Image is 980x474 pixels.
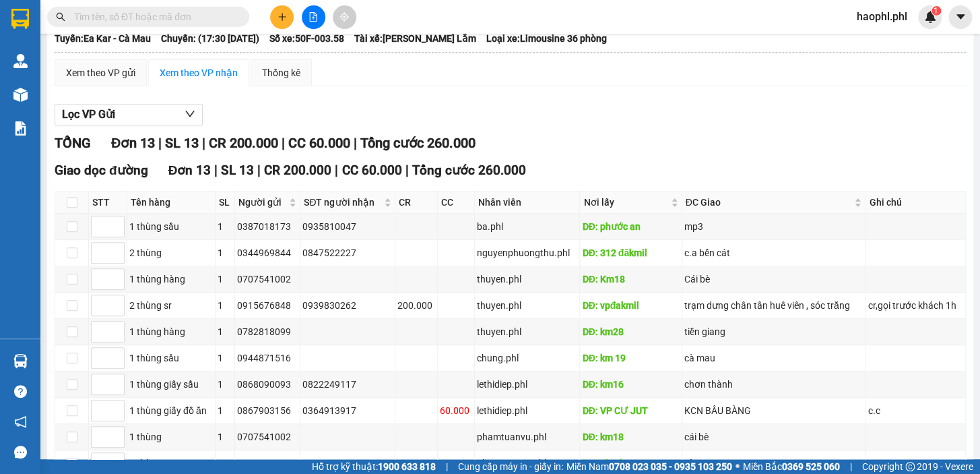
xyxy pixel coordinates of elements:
div: 1 thùng hàng [129,324,213,339]
div: trạm dưng chân tân huê viên , sóc trăng [684,298,863,313]
div: c.c [868,403,963,418]
div: thuyen.phl [477,324,577,339]
div: 0939830262 [302,298,392,313]
span: aim [339,12,349,22]
img: warehouse-icon [13,354,28,368]
div: DĐ: km 19 [582,351,679,365]
div: 0935810047 [302,219,392,234]
span: 1 [934,6,938,16]
span: Số xe: 50F-003.58 [269,31,344,46]
div: 1 [218,245,232,260]
img: logo-vxr [11,9,29,29]
sup: 1 [932,6,941,16]
span: file-add [308,12,318,22]
div: 1 thùng sầu [129,219,213,234]
td: 0935810047 [300,214,395,240]
span: | [281,135,284,151]
span: Loại xe: Limousine 36 phòng [486,31,607,46]
div: DĐ: VP CƯ JUT [582,403,679,418]
div: DĐ: phước an [582,456,679,471]
div: DĐ: km18 [582,429,679,444]
div: DĐ: 312 đăkmil [582,245,679,260]
strong: 1900 633 818 [378,461,436,472]
div: 0847522227 [302,245,392,260]
div: KCN BÂU BÀNG [684,403,863,418]
span: haophl.phl [846,8,918,25]
span: SL 13 [221,162,254,178]
div: 1 [218,219,232,234]
span: caret-down [954,11,967,23]
td: 0847522227 [300,240,395,266]
span: Nơi lấy [583,195,667,210]
span: TỔNG [55,135,91,151]
span: search [56,12,65,22]
th: CC [438,191,475,214]
div: 1 thùng giấy đồ ăn [129,403,213,418]
span: down [185,109,195,119]
div: 1 thùng [129,429,213,444]
button: Lọc VP Gửi [55,104,203,125]
span: | [335,162,338,178]
div: 1 [218,403,232,418]
div: tiền giang [684,324,863,339]
div: 0782818099 [237,324,298,339]
div: DĐ: km16 [582,377,679,392]
span: Tổng cước 260.000 [360,135,475,151]
div: 2 thùng [129,456,213,471]
div: 0364913917 [302,403,392,418]
div: 0707541002 [237,272,298,287]
div: DĐ: vpđakmil [582,298,679,313]
span: Lọc VP Gửi [62,106,115,123]
div: phamtuanvu.phl [477,456,577,471]
div: 1 thùng giấy sầu [129,377,213,392]
div: 1 [218,351,232,365]
span: Tài xế: [PERSON_NAME] Lắm [354,31,476,46]
span: Giao dọc đường [55,162,148,178]
img: warehouse-icon [13,54,28,68]
b: Tuyến: Ea Kar - Cà Mau [55,33,151,44]
span: plus [277,12,287,22]
button: caret-down [948,5,972,29]
div: DĐ: Km18 [582,272,679,287]
span: Chuyến: (17:30 [DATE]) [161,31,259,46]
span: | [850,459,852,474]
span: ĐC Giao [686,195,852,210]
span: | [158,135,161,151]
span: | [257,162,261,178]
span: | [353,135,356,151]
span: copyright [905,462,915,471]
div: 2 thùng [129,245,213,260]
td: 0822249117 [300,372,395,398]
span: Hỗ trợ kỹ thuật: [312,459,436,474]
div: cà mau [684,456,863,471]
strong: 0369 525 060 [782,461,840,472]
div: 60.000 [440,403,472,418]
div: Cái bè [684,272,863,287]
div: 1 [218,456,232,471]
div: chung.phl [477,351,577,365]
div: cà mau [684,351,863,365]
div: 200.000 [397,298,436,313]
div: lethidiep.phl [477,377,577,392]
div: 0944871516 [237,351,298,365]
span: | [214,162,218,178]
div: 0387018173 [237,219,298,234]
span: Miền Nam [566,459,732,474]
div: Xem theo VP gửi [66,65,135,80]
div: c.a bến cát [684,245,863,260]
div: ba.phl [477,219,577,234]
input: Tìm tên, số ĐT hoặc mã đơn [74,9,233,24]
button: file-add [302,5,325,29]
strong: 0708 023 035 - 0935 103 250 [609,461,732,472]
div: 1 [218,298,232,313]
img: warehouse-icon [13,88,28,102]
div: Xem theo VP nhận [160,65,238,80]
div: nguyenphuongthu.phl [477,245,577,260]
th: Tên hàng [127,191,216,214]
span: SĐT người nhận [304,195,381,210]
div: Thống kê [262,65,300,80]
span: CR 200.000 [264,162,331,178]
span: Cung cấp máy in - giấy in: [458,459,563,474]
button: plus [270,5,294,29]
span: ⚪️ [736,464,740,469]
